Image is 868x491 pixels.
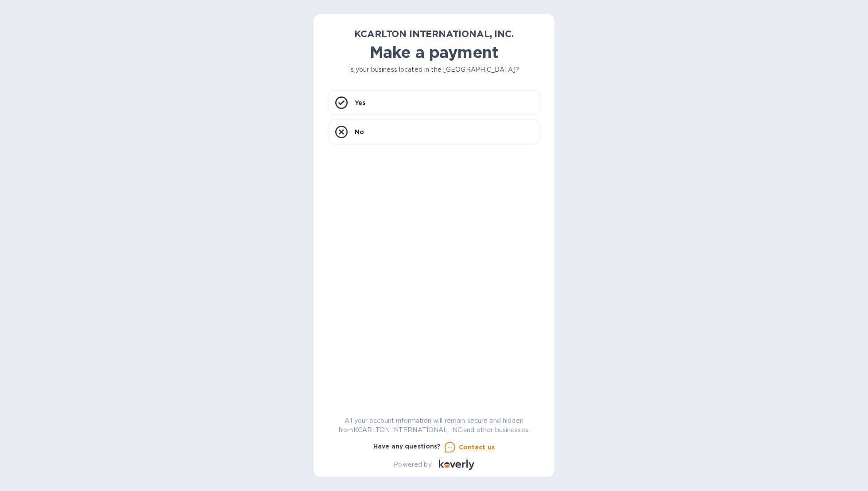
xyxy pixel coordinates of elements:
[328,416,540,435] p: All your account information will remain secure and hidden from KCARLTON INTERNATIONAL, INC. and ...
[328,43,540,62] h1: Make a payment
[355,98,365,107] p: Yes
[355,128,364,136] p: No
[354,28,513,39] b: KCARLTON INTERNATIONAL, INC.
[328,65,540,74] p: Is your business located in the [GEOGRAPHIC_DATA]?
[373,443,441,450] b: Have any questions?
[459,444,495,451] u: Contact us
[394,460,431,469] p: Powered by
